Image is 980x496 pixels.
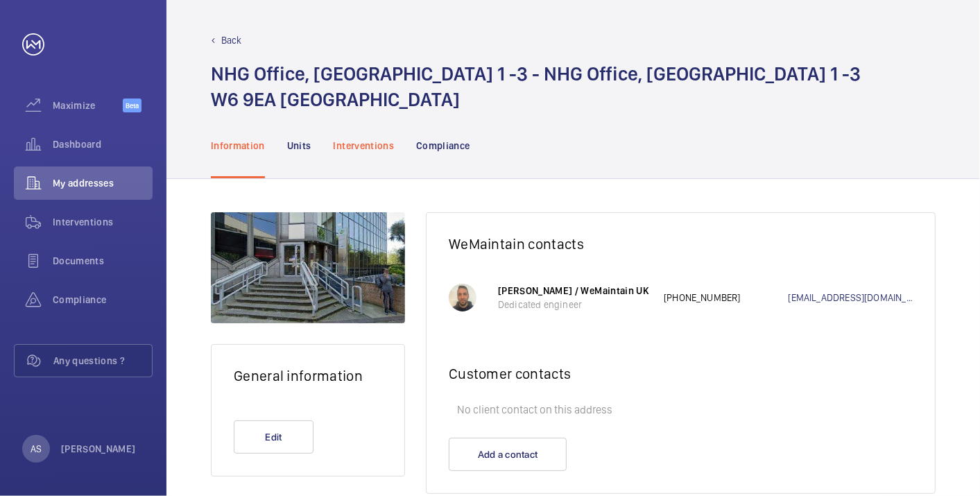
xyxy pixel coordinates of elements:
p: [PHONE_NUMBER] [664,291,788,305]
p: No client contact on this address [449,396,913,424]
button: Add a contact [449,438,567,471]
span: Documents [53,254,153,268]
h2: Customer contacts [449,365,913,382]
span: Dashboard [53,137,153,151]
span: Maximize [53,99,123,112]
h2: General information [234,367,382,384]
span: Interventions [53,215,153,229]
span: My addresses [53,176,153,190]
p: [PERSON_NAME] / WeMaintain UK [498,284,650,298]
p: Units [287,139,311,153]
span: Compliance [53,293,153,307]
p: Dedicated engineer [498,298,650,311]
p: Information [211,139,265,153]
p: Compliance [416,139,470,153]
button: Edit [234,420,313,454]
h1: NHG Office, [GEOGRAPHIC_DATA] 1 -3 - NHG Office, [GEOGRAPHIC_DATA] 1 -3 W6 9EA [GEOGRAPHIC_DATA] [211,61,861,112]
p: [PERSON_NAME] [61,442,136,456]
p: Back [221,33,242,47]
span: Beta [123,99,141,112]
p: Interventions [334,139,395,153]
a: [EMAIL_ADDRESS][DOMAIN_NAME] [789,291,913,305]
p: AS [31,442,42,456]
span: Any questions ? [53,354,152,368]
h2: WeMaintain contacts [449,235,913,253]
